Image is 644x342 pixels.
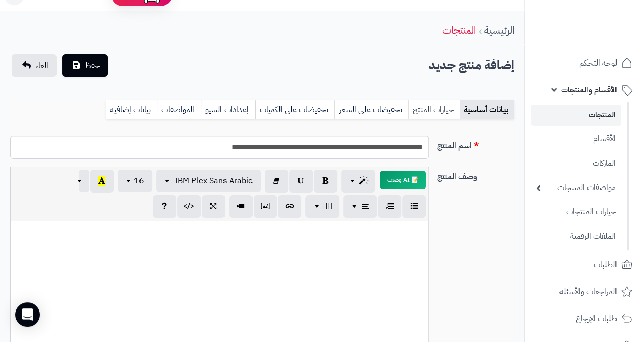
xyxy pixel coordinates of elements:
[531,201,621,223] a: خيارات المنتجات
[579,56,617,70] span: لوحة التحكم
[531,128,621,150] a: الأقسام
[62,54,108,77] button: حفظ
[576,312,617,326] span: طلبات الإرجاع
[559,285,617,299] span: المراجعات والأسئلة
[531,253,638,277] a: الطلبات
[594,258,617,272] span: الطلبات
[531,51,638,75] a: لوحة التحكم
[561,83,617,97] span: الأقسام والمنتجات
[531,306,638,331] a: طلبات الإرجاع
[12,54,57,77] a: الغاء
[85,59,100,72] span: حفظ
[118,170,152,192] button: 16
[380,171,426,189] button: 📝 AI وصف
[134,175,144,187] span: 16
[484,22,514,38] a: الرئيسية
[201,100,255,120] a: إعدادات السيو
[334,100,408,120] a: تخفيضات على السعر
[531,152,621,174] a: الماركات
[157,100,201,120] a: المواصفات
[175,175,253,187] span: IBM Plex Sans Arabic
[156,170,261,192] button: IBM Plex Sans Arabic
[15,302,40,327] div: Open Intercom Messenger
[255,100,334,120] a: تخفيضات على الكميات
[531,226,621,247] a: الملفات الرقمية
[531,279,638,304] a: المراجعات والأسئلة
[433,136,518,152] label: اسم المنتج
[531,177,621,199] a: مواصفات المنتجات
[575,8,634,29] img: logo-2.png
[408,100,460,120] a: خيارات المنتج
[531,105,621,126] a: المنتجات
[429,55,514,76] h2: إضافة منتج جديد
[460,100,514,120] a: بيانات أساسية
[433,167,518,183] label: وصف المنتج
[35,59,48,72] span: الغاء
[442,22,476,38] a: المنتجات
[106,100,157,120] a: بيانات إضافية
